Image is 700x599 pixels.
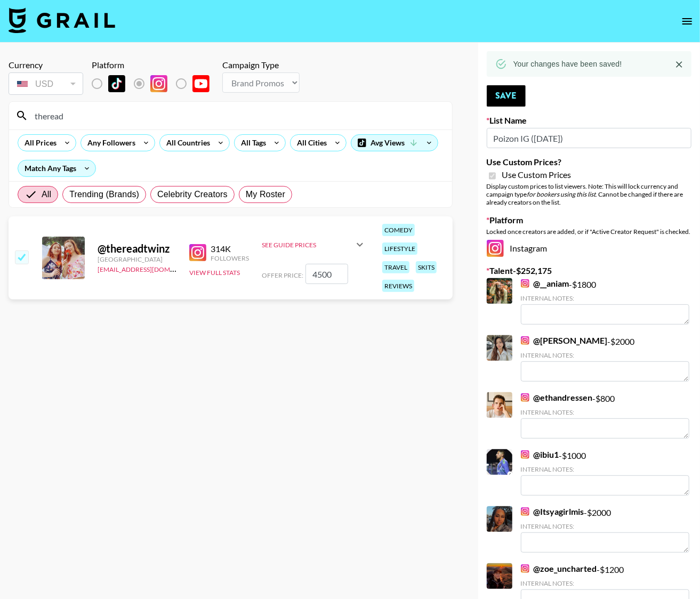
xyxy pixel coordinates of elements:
[521,279,529,288] img: Instagram
[521,564,529,573] img: Instagram
[189,269,240,277] button: View Full Stats
[487,265,691,276] label: Talent - $ 252,175
[211,254,249,262] div: Followers
[235,135,268,151] div: All Tags
[18,135,59,151] div: All Prices
[192,75,210,92] img: YouTube
[521,563,597,574] a: @zoe_uncharted
[222,60,300,70] div: Campaign Type
[98,263,205,273] a: [EMAIL_ADDRESS][DOMAIN_NAME]
[521,278,689,325] div: - $ 1800
[521,522,689,530] div: Internal Notes:
[9,70,83,97] div: Currency is locked to USD
[291,135,329,151] div: All Cities
[513,54,622,74] div: Your changes have been saved!
[487,85,526,107] button: Save
[521,449,559,460] a: @ibiu1
[521,351,689,359] div: Internal Notes:
[92,60,218,70] div: Platform
[521,506,689,553] div: - $ 2000
[150,75,167,92] img: Instagram
[677,11,698,32] button: open drawer
[521,507,529,516] img: Instagram
[262,271,303,279] span: Offer Price:
[18,160,95,176] div: Match Any Tags
[382,224,415,236] div: comedy
[382,280,414,292] div: reviews
[9,7,115,33] img: Grail Talent
[382,261,409,273] div: travel
[108,75,125,92] img: TikTok
[157,188,228,201] span: Celebrity Creators
[521,449,689,496] div: - $ 1000
[521,506,584,517] a: @Itsyagirlmis
[521,450,529,459] img: Instagram
[487,240,691,257] div: Instagram
[487,215,691,225] label: Platform
[521,465,689,473] div: Internal Notes:
[521,408,689,416] div: Internal Notes:
[262,241,353,249] div: See Guide Prices
[189,244,206,261] img: Instagram
[351,135,438,151] div: Avg Views
[69,188,139,201] span: Trending (Brands)
[671,56,687,72] button: Close
[521,392,689,439] div: - $ 800
[521,579,689,587] div: Internal Notes:
[262,232,366,257] div: See Guide Prices
[527,190,596,198] em: for bookers using this list
[502,169,572,180] span: Use Custom Prices
[11,75,81,93] div: USD
[521,278,569,289] a: @__aniam
[521,392,593,403] a: @ethandressen
[81,135,138,151] div: Any Followers
[98,255,176,263] div: [GEOGRAPHIC_DATA]
[28,107,446,124] input: Search by User Name
[9,60,83,70] div: Currency
[382,242,417,255] div: lifestyle
[42,188,51,201] span: All
[92,72,218,95] div: List locked to Instagram.
[98,242,176,255] div: @ thereadtwinz
[521,335,608,346] a: @[PERSON_NAME]
[487,182,691,206] div: Display custom prices to list viewers. Note: This will lock currency and campaign type . Cannot b...
[211,244,249,254] div: 314K
[487,157,691,167] label: Use Custom Prices?
[521,336,529,345] img: Instagram
[521,393,529,402] img: Instagram
[305,264,348,284] input: 4,500
[246,188,285,201] span: My Roster
[487,240,504,257] img: Instagram
[160,135,212,151] div: All Countries
[487,228,691,236] div: Locked once creators are added, or if "Active Creator Request" is checked.
[521,335,689,382] div: - $ 2000
[487,115,691,126] label: List Name
[416,261,437,273] div: skits
[521,294,689,302] div: Internal Notes:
